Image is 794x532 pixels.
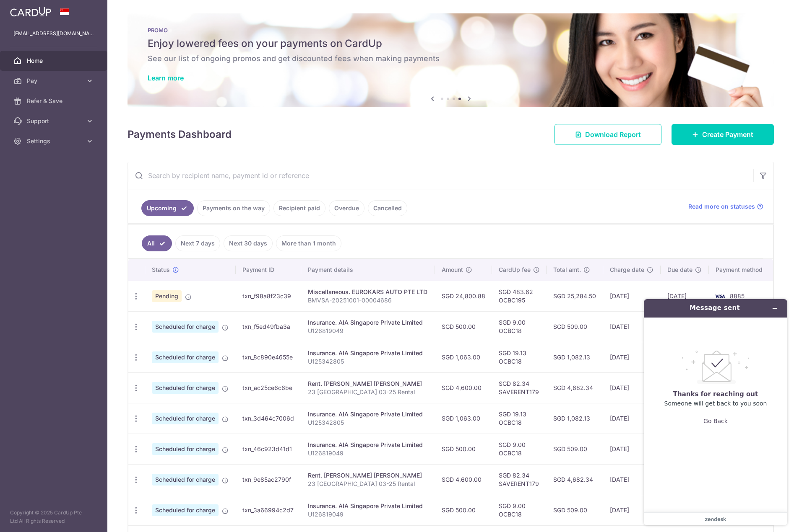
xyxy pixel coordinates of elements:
[308,349,428,357] div: Insurance. AIA Singapore Private Limited
[554,124,661,145] a: Download Report
[547,495,603,525] td: SGD 509.00
[603,464,661,495] td: [DATE]
[148,74,184,82] a: Learn more
[553,266,581,274] span: Total amt.
[547,342,603,372] td: SGD 1,082.13
[585,129,641,139] span: Download Report
[435,495,492,525] td: SGD 500.00
[308,480,428,488] p: 23 [GEOGRAPHIC_DATA] 03-25 Rental
[19,6,36,13] span: Help
[236,434,301,464] td: txn_46c923d41d1
[435,372,492,403] td: SGD 4,600.00
[603,372,661,403] td: [DATE]
[435,342,492,372] td: SGD 1,063.00
[661,281,709,311] td: [DATE]
[368,200,407,216] a: Cancelled
[711,291,728,301] img: Bank Card
[492,372,547,403] td: SGD 82.34 SAVERENT179
[308,296,428,305] p: BMVSA-20251001-00004686
[308,357,428,366] p: U125342805
[435,464,492,495] td: SGD 4,600.00
[603,495,661,525] td: [DATE]
[148,37,754,50] h5: Enjoy lowered fees on your payments on CardUp
[702,129,753,139] span: Create Payment
[152,290,182,302] span: Pending
[308,449,428,457] p: U126819049
[435,403,492,434] td: SGD 1,063.00
[637,292,794,532] iframe: Find more information here
[236,495,301,525] td: txn_3a66994c2d7
[308,388,428,396] p: 23 [GEOGRAPHIC_DATA] 03-25 Rental
[148,54,754,64] h6: See our list of ongoing promos and get discounted fees when making payments
[603,342,661,372] td: [DATE]
[435,311,492,342] td: SGD 500.00
[603,403,661,434] td: [DATE]
[688,202,763,211] a: Read more on statuses
[308,327,428,335] p: U126819049
[308,418,428,427] p: U125342805
[197,200,270,216] a: Payments on the way
[603,434,661,464] td: [DATE]
[547,434,603,464] td: SGD 509.00
[152,351,219,363] span: Scheduled for charge
[499,266,531,274] span: CardUp fee
[308,502,428,510] div: Insurance. AIA Singapore Private Limited
[492,281,547,311] td: SGD 483.62 OCBC195
[175,235,220,251] a: Next 7 days
[236,403,301,434] td: txn_3d464c7006d
[152,321,219,333] span: Scheduled for charge
[128,13,774,107] img: Latest Promos banner
[152,413,219,424] span: Scheduled for charge
[547,403,603,434] td: SGD 1,082.13
[709,259,773,281] th: Payment method
[128,162,753,189] input: Search by recipient name, payment id or reference
[547,281,603,311] td: SGD 25,284.50
[603,311,661,342] td: [DATE]
[667,266,692,274] span: Due date
[152,504,219,516] span: Scheduled for charge
[27,117,82,125] span: Support
[492,495,547,525] td: SGD 9.00 OCBC18
[308,318,428,327] div: Insurance. AIA Singapore Private Limited
[308,410,428,418] div: Insurance. AIA Singapore Private Limited
[236,372,301,403] td: txn_ac25ce6c6be
[152,474,219,486] span: Scheduled for charge
[128,127,232,142] h4: Payments Dashboard
[435,434,492,464] td: SGD 500.00
[308,441,428,449] div: Insurance. AIA Singapore Private Limited
[308,380,428,388] div: Rent. [PERSON_NAME] [PERSON_NAME]
[27,97,82,105] span: Refer & Save
[688,202,755,211] span: Read more on statuses
[301,259,435,281] th: Payment details
[142,235,172,251] a: All
[547,464,603,495] td: SGD 4,682.34
[141,200,194,216] a: Upcoming
[27,77,82,85] span: Pay
[10,7,51,17] img: CardUp
[547,311,603,342] td: SGD 509.00
[610,266,644,274] span: Charge date
[492,342,547,372] td: SGD 19.13 OCBC18
[13,29,94,38] p: [EMAIL_ADDRESS][DOMAIN_NAME]
[672,124,774,145] a: Create Payment
[547,372,603,403] td: SGD 4,682.34
[492,403,547,434] td: SGD 19.13 OCBC18
[308,288,428,296] div: Miscellaneous. EUROKARS AUTO PTE LTD
[236,311,301,342] td: txn_f5ed49fba3a
[308,510,428,519] p: U126819049
[236,281,301,311] td: txn_f98a8f23c39
[273,200,325,216] a: Recipient paid
[148,27,754,34] p: PROMO
[27,57,82,65] span: Home
[276,235,341,251] a: More than 1 month
[236,464,301,495] td: txn_9e85ac2790f
[435,281,492,311] td: SGD 24,800.88
[224,235,273,251] a: Next 30 days
[152,382,219,394] span: Scheduled for charge
[492,311,547,342] td: SGD 9.00 OCBC18
[236,259,301,281] th: Payment ID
